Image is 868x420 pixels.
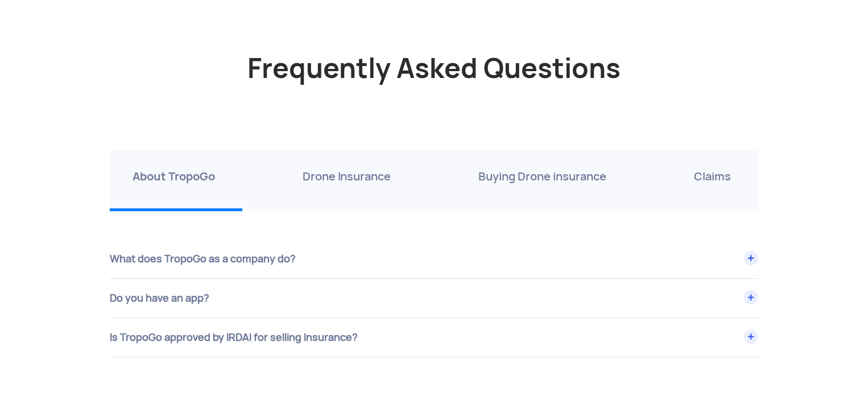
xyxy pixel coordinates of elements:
div: Do you have an app? [110,279,758,318]
h2: Frequently Asked Questions [110,53,758,145]
p: Claims [694,167,731,186]
div: What does TropoGo as a company do? [110,240,758,278]
p: About TropoGo [133,167,215,186]
p: Drone Insurance [303,167,391,186]
p: Buying Drone insurance [478,167,606,186]
div: Is TropoGo approved by IRDAI for selling Insurance? [110,318,758,357]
